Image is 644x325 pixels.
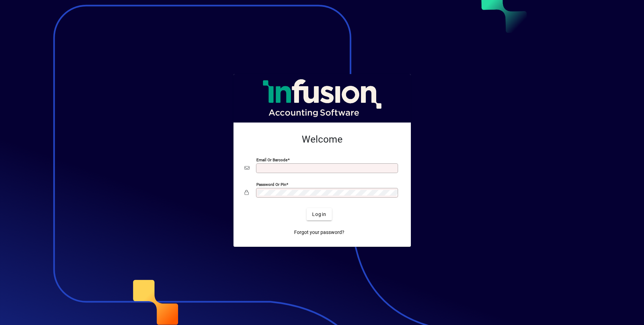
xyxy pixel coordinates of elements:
[256,182,286,187] mat-label: Password or Pin
[291,226,347,238] a: Forgot your password?
[245,134,400,145] h2: Welcome
[307,208,332,220] button: Login
[312,211,326,218] span: Login
[256,157,288,162] mat-label: Email or Barcode
[294,229,344,236] span: Forgot your password?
